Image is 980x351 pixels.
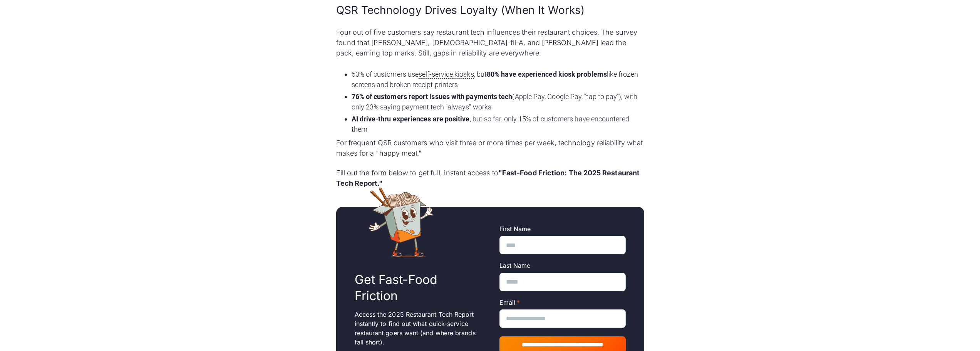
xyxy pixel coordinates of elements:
li: , but so far, only 15% of customers have encountered them [352,114,644,134]
strong: AI drive-thru experiences are positive [352,115,470,123]
li: (Apple Pay, Google Pay, "tap to pay"), with only 23% saying payment tech "always" works [352,91,644,112]
p: Fill out the form below to get full, instant access to [336,168,644,188]
span: Email [499,299,515,306]
p: For frequent QSR customers who visit three or more times per week, technology reliability what ma... [336,138,644,158]
li: 60% of customers use , but like frozen screens and broken receipt printers [352,69,644,90]
span: self-service kiosks [419,70,474,79]
span: First Name [499,225,531,233]
p: Four out of five customers say restaurant tech influences their restaurant choices. The survey fo... [336,27,644,58]
strong: 80% have experienced kiosk problems [487,70,607,78]
strong: 76% of customers report issues with payments tech [352,92,513,101]
h2: QSR Technology Drives Loyalty (When It Works) [336,3,644,18]
h2: Get Fast-Food Friction [355,272,481,304]
span: Last Name [499,262,531,269]
p: Access the 2025 Restaurant Tech Report instantly to find out what quick-service restaurant goers ... [355,310,481,347]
